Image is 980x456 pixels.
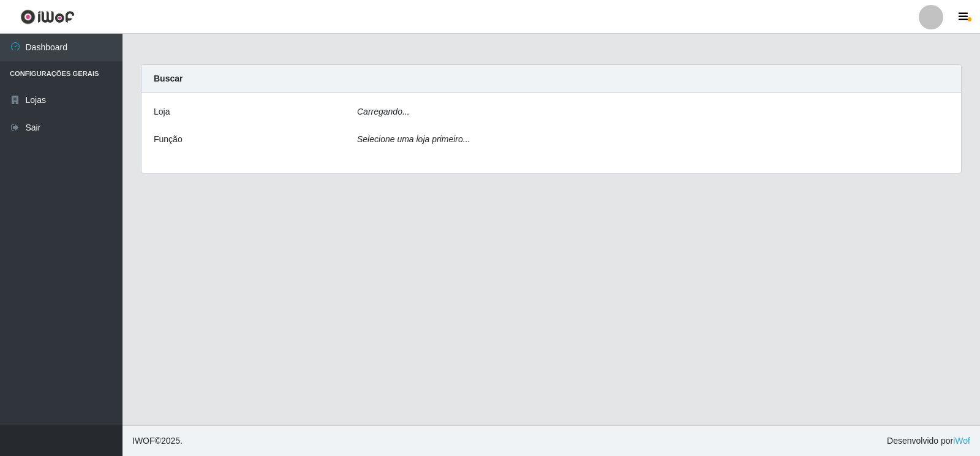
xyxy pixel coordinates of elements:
span: © 2025 . [132,435,183,447]
strong: Buscar [154,74,183,83]
span: Desenvolvido por [887,435,970,447]
a: iWof [953,436,970,446]
span: IWOF [132,436,155,446]
img: CoreUI Logo [20,9,75,25]
label: Função [154,133,183,146]
i: Carregando... [357,107,410,116]
i: Selecione uma loja primeiro... [357,134,470,144]
label: Loja [154,105,170,118]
